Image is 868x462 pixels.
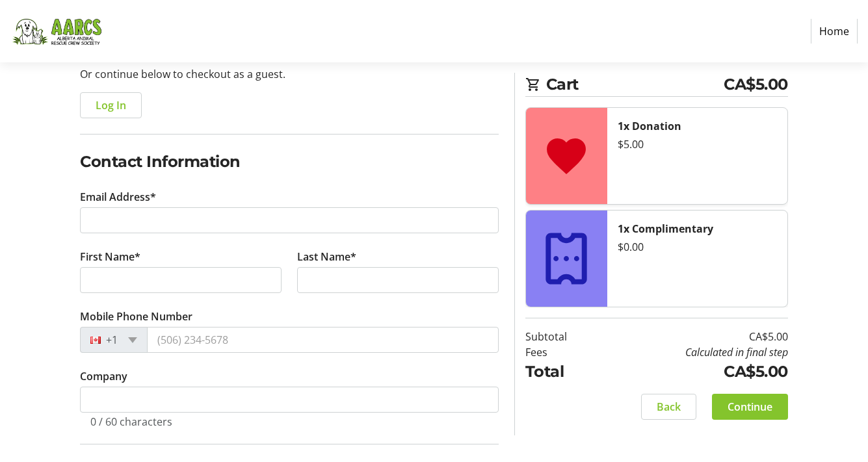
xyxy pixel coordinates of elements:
[724,73,788,96] span: CA$5.00
[657,399,681,415] span: Back
[147,327,499,353] input: (506) 234-5678
[80,189,156,205] label: Email Address*
[618,222,713,236] strong: 1x Complimentary
[601,360,788,383] td: CA$5.00
[712,394,788,420] button: Continue
[80,92,142,118] button: Log In
[80,66,499,82] p: Or continue below to checkout as a guest.
[601,329,788,344] td: CA$5.00
[525,360,601,383] td: Total
[618,239,777,255] div: $0.00
[546,73,724,96] span: Cart
[80,309,192,324] label: Mobile Phone Number
[90,415,172,429] tr-character-limit: 0 / 60 characters
[297,249,356,264] label: Last Name*
[80,249,140,264] label: First Name*
[618,136,777,152] div: $5.00
[96,97,126,113] span: Log In
[525,329,601,344] td: Subtotal
[10,5,103,57] img: Alberta Animal Rescue Crew Society's Logo
[525,344,601,360] td: Fees
[80,368,127,384] label: Company
[728,399,772,415] span: Continue
[618,119,681,133] strong: 1x Donation
[601,344,788,360] td: Calculated in final step
[811,19,858,44] a: Home
[80,150,499,173] h2: Contact Information
[641,394,696,420] button: Back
